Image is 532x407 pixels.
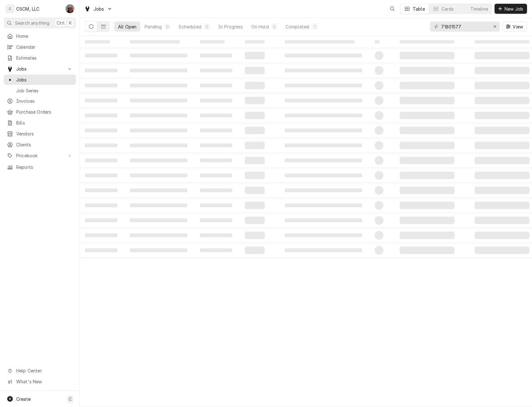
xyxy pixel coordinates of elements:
span: ‌ [475,112,530,119]
div: 0 [165,23,169,30]
span: Reports [16,164,73,170]
span: ‌ [130,54,187,57]
span: Clients [16,141,73,148]
span: ‌ [400,82,455,89]
span: ‌ [85,248,117,252]
span: What's New [16,378,72,385]
span: ‌ [85,159,117,162]
span: ‌ [85,233,117,237]
span: ‌ [200,159,232,162]
div: Cards [441,6,454,12]
a: Home [4,31,76,41]
a: Bills [4,118,76,128]
span: ‌ [130,99,187,102]
button: Erase input [490,22,500,32]
div: Timeline [470,6,488,12]
span: ‌ [475,232,530,239]
span: ‌ [245,247,265,254]
span: Jobs [94,6,104,12]
span: ‌ [130,40,180,43]
span: ‌ [85,99,117,102]
span: ‌ [285,84,362,87]
span: ‌ [475,97,530,104]
span: ‌ [85,203,117,207]
span: ‌ [375,40,380,43]
span: ‌ [375,96,383,105]
a: Vendors [4,129,76,139]
span: ‌ [130,114,187,117]
span: ‌ [200,99,232,102]
button: Open search [387,4,397,14]
span: ‌ [375,51,383,60]
span: ‌ [375,156,383,165]
div: Completed [286,23,309,30]
span: ‌ [400,127,455,134]
span: ‌ [245,172,265,179]
span: ‌ [285,189,362,192]
span: Home [16,33,73,39]
a: Estimates [4,53,76,63]
span: ‌ [85,54,117,57]
span: ‌ [400,40,455,43]
span: ‌ [245,187,265,194]
span: ‌ [85,144,117,147]
span: ‌ [200,203,232,207]
span: ‌ [200,40,225,43]
span: ‌ [85,84,117,87]
span: ‌ [245,67,265,74]
a: Calendar [4,42,76,52]
span: ‌ [200,218,232,222]
span: ‌ [200,54,232,57]
span: ‌ [285,54,362,57]
div: In Progress [218,23,243,30]
span: ‌ [85,40,110,43]
button: New Job [495,4,527,14]
span: Purchase Orders [16,109,73,115]
span: ‌ [400,172,455,179]
span: Ctrl [57,20,65,26]
span: ‌ [85,189,117,192]
span: ‌ [245,82,265,89]
span: ‌ [375,216,383,225]
div: 0 [205,23,209,30]
span: ‌ [400,232,455,239]
span: ‌ [130,69,187,72]
div: 0 [273,23,276,30]
span: ‌ [475,247,530,254]
button: Search anythingCtrlK [4,17,76,28]
span: Help Center [16,367,72,374]
div: CSCM, LLC [16,6,39,12]
span: ‌ [375,231,383,240]
span: New Job [503,6,525,12]
a: Go to Help Center [4,365,76,376]
span: ‌ [285,40,355,43]
span: ‌ [130,218,187,222]
span: ‌ [245,112,265,119]
span: ‌ [400,187,455,194]
span: ‌ [285,144,362,147]
span: ‌ [130,189,187,192]
input: Keyword search [441,22,488,32]
span: ‌ [400,97,455,104]
span: ‌ [400,247,455,254]
span: Jobs [16,76,73,83]
span: ‌ [400,52,455,59]
span: ‌ [200,189,232,192]
span: ‌ [130,129,187,132]
span: ‌ [285,159,362,162]
span: ‌ [475,172,530,179]
span: ‌ [375,186,383,195]
span: ‌ [245,232,265,239]
span: ‌ [130,203,187,207]
span: ‌ [85,218,117,222]
span: ‌ [285,174,362,177]
table: All Open Jobs List Loading [80,36,532,407]
a: Go to Jobs [82,4,115,14]
a: Go to Jobs [4,64,76,74]
span: ‌ [130,144,187,147]
div: Pending [145,23,162,30]
span: Job Series [16,87,73,94]
span: ‌ [245,40,265,43]
span: ‌ [200,174,232,177]
span: ‌ [475,127,530,134]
